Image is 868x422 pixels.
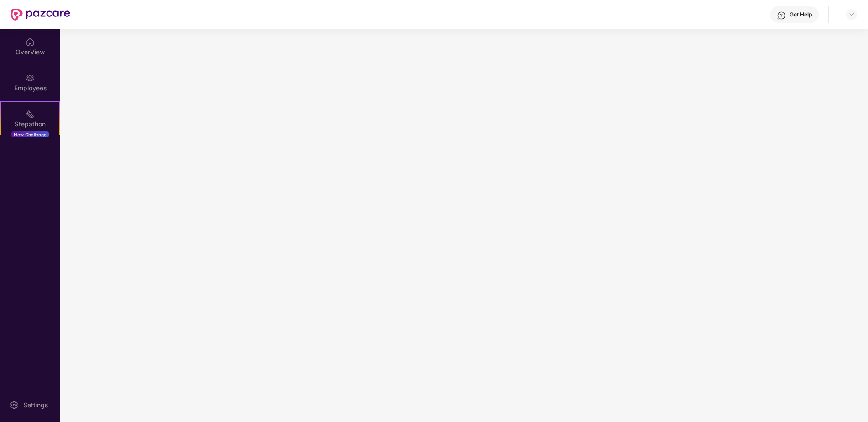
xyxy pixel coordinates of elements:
img: New Pazcare Logo [11,9,70,21]
div: Get Help [790,11,812,18]
img: svg+xml;base64,PHN2ZyBpZD0iU2V0dGluZy0yMHgyMCIgeG1sbnM9Imh0dHA6Ly93d3cudzMub3JnLzIwMDAvc3ZnIiB3aW... [10,401,19,410]
img: svg+xml;base64,PHN2ZyBpZD0iSGVscC0zMngzMiIgeG1sbnM9Imh0dHA6Ly93d3cudzMub3JnLzIwMDAvc3ZnIiB3aWR0aD... [777,11,786,20]
img: svg+xml;base64,PHN2ZyB4bWxucz0iaHR0cDovL3d3dy53My5vcmcvMjAwMC9zdmciIHdpZHRoPSIyMSIgaGVpZ2h0PSIyMC... [26,109,35,119]
div: Settings [21,401,51,410]
img: svg+xml;base64,PHN2ZyBpZD0iRW1wbG95ZWVzIiB4bWxucz0iaHR0cDovL3d3dy53My5vcmcvMjAwMC9zdmciIHdpZHRoPS... [26,73,35,83]
div: New Challenge [11,131,49,138]
div: Stepathon [1,120,59,129]
img: svg+xml;base64,PHN2ZyBpZD0iRHJvcGRvd24tMzJ4MzIiIHhtbG5zPSJodHRwOi8vd3d3LnczLm9yZy8yMDAwL3N2ZyIgd2... [848,11,855,18]
img: svg+xml;base64,PHN2ZyBpZD0iSG9tZSIgeG1sbnM9Imh0dHA6Ly93d3cudzMub3JnLzIwMDAvc3ZnIiB3aWR0aD0iMjAiIG... [26,37,35,47]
